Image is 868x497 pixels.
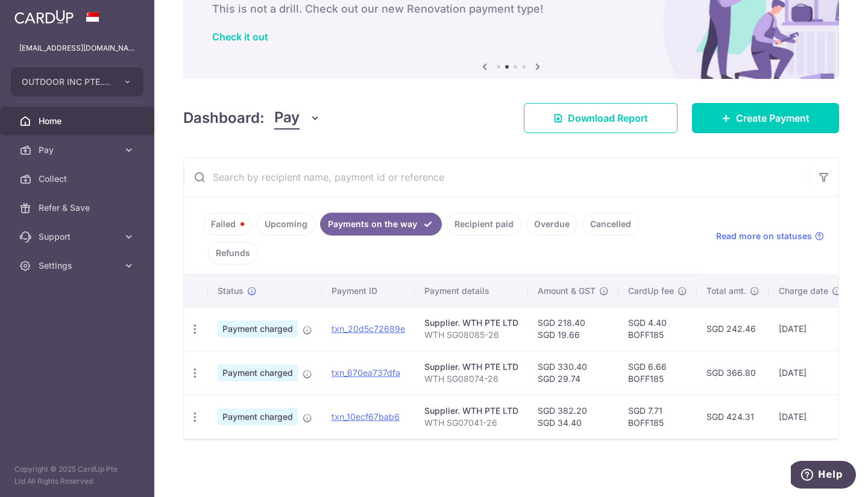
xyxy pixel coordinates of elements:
[39,144,118,156] span: Pay
[779,285,828,297] span: Charge date
[526,213,577,236] a: Overdue
[274,107,321,130] button: Pay
[332,324,405,334] a: txn_20d5c72689e
[218,408,298,425] span: Payment charged
[424,417,518,429] p: WTH SG07041-26
[322,275,415,307] th: Payment ID
[320,213,442,236] a: Payments on the way
[697,307,769,351] td: SGD 242.46
[692,103,839,133] a: Create Payment
[628,285,674,297] span: CardUp fee
[39,173,118,185] span: Collect
[791,461,856,491] iframe: Opens a widget where you can find more information
[19,42,135,54] p: [EMAIL_ADDRESS][DOMAIN_NAME]
[706,285,746,297] span: Total amt.
[568,111,648,125] span: Download Report
[212,2,810,16] h6: This is not a drill. Check out our new Renovation payment type!
[39,202,118,214] span: Refer & Save
[424,405,518,417] div: Supplier. WTH PTE LTD
[716,230,812,242] span: Read more on statuses
[769,351,851,395] td: [DATE]
[257,213,315,236] a: Upcoming
[769,307,851,351] td: [DATE]
[274,107,300,130] span: Pay
[538,285,596,297] span: Amount & GST
[218,285,244,297] span: Status
[212,31,268,43] a: Check it out
[14,10,74,24] img: CardUp
[332,367,400,378] a: txn_670ea737dfa
[424,329,518,341] p: WTH SG08085-26
[424,373,518,385] p: WTH SG08074-26
[183,107,265,129] h4: Dashboard:
[528,395,618,439] td: SGD 382.20 SGD 34.40
[332,411,400,422] a: txn_10ecf67bab6
[697,395,769,439] td: SGD 424.31
[528,351,618,395] td: SGD 330.40 SGD 29.74
[618,395,697,439] td: SGD 7.71 BOFF185
[203,213,252,236] a: Failed
[697,351,769,395] td: SGD 366.80
[22,76,111,88] span: OUTDOOR INC PTE. LTD.
[618,351,697,395] td: SGD 6.66 BOFF185
[524,103,678,133] a: Download Report
[424,361,518,373] div: Supplier. WTH PTE LTD
[39,231,118,243] span: Support
[582,213,639,236] a: Cancelled
[218,364,298,381] span: Payment charged
[528,307,618,351] td: SGD 218.40 SGD 19.66
[769,395,851,439] td: [DATE]
[415,275,528,307] th: Payment details
[618,307,697,351] td: SGD 4.40 BOFF185
[447,213,521,236] a: Recipient paid
[11,67,143,96] button: OUTDOOR INC PTE. LTD.
[184,158,810,196] input: Search by recipient name, payment id or reference
[208,242,258,264] a: Refunds
[39,260,118,272] span: Settings
[716,230,824,242] a: Read more on statuses
[736,111,810,125] span: Create Payment
[39,115,118,127] span: Home
[218,320,298,337] span: Payment charged
[424,317,518,329] div: Supplier. WTH PTE LTD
